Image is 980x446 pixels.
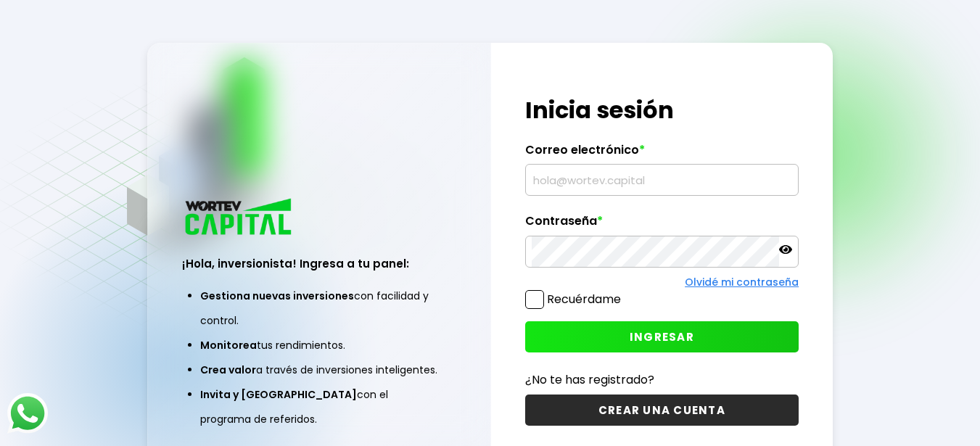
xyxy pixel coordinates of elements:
[532,165,792,195] input: hola@wortev.capital
[547,291,621,307] label: Recuérdame
[525,143,799,165] label: Correo electrónico
[200,284,438,333] li: con facilidad y control.
[200,382,438,431] li: con el programa de referidos.
[630,329,694,344] span: INGRESAR
[7,393,48,434] img: logos_whatsapp-icon.242b2217.svg
[200,363,256,377] span: Crea valor
[685,275,799,289] a: Olvidé mi contraseña
[525,93,799,128] h1: Inicia sesión
[200,387,357,402] span: Invita y [GEOGRAPHIC_DATA]
[525,395,799,426] button: CREAR UNA CUENTA
[525,371,799,426] a: ¿No te has registrado?CREAR UNA CUENTA
[200,333,438,358] li: tus rendimientos.
[525,371,799,389] p: ¿No te has registrado?
[200,358,438,382] li: a través de inversiones inteligentes.
[200,289,354,303] span: Gestiona nuevas inversiones
[525,321,799,352] button: INGRESAR
[182,197,297,239] img: logo_wortev_capital
[200,338,257,352] span: Monitorea
[525,214,799,236] label: Contraseña
[182,255,456,272] h3: ¡Hola, inversionista! Ingresa a tu panel:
